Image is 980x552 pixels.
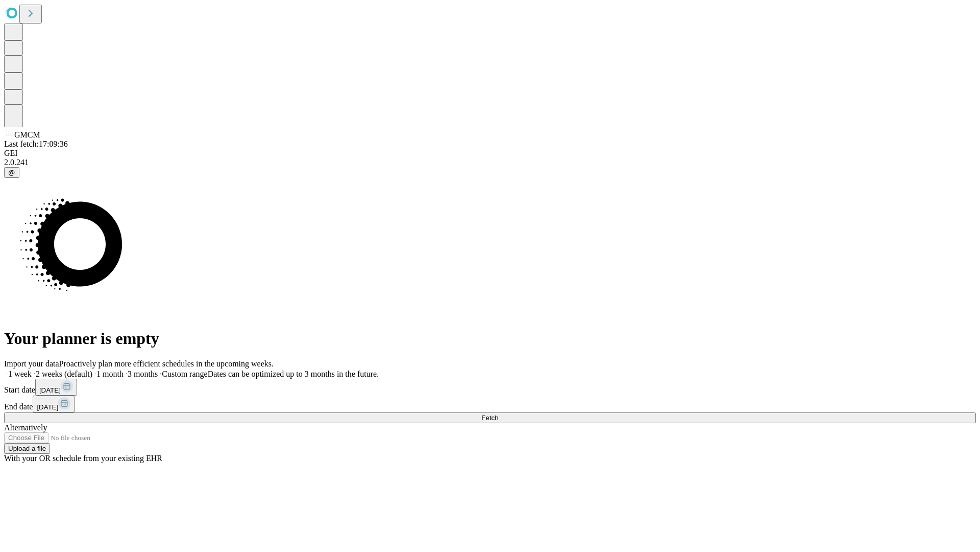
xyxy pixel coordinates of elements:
[4,379,976,396] div: Start date
[14,130,40,139] span: GMCM
[162,370,207,378] span: Custom range
[481,414,498,422] span: Fetch
[33,396,75,412] button: [DATE]
[4,140,68,148] span: Last fetch: 17:09:36
[4,454,162,463] span: With your OR schedule from your existing EHR
[4,412,976,423] button: Fetch
[4,149,976,158] div: GEI
[4,329,976,348] h1: Your planner is empty
[128,370,158,378] span: 3 months
[8,370,32,378] span: 1 week
[96,370,124,378] span: 1 month
[39,386,61,394] span: [DATE]
[37,403,58,411] span: [DATE]
[4,423,47,432] span: Alternatively
[59,359,274,368] span: Proactively plan more efficient schedules in the upcoming weeks.
[208,370,379,378] span: Dates can be optimized up to 3 months in the future.
[4,158,976,167] div: 2.0.241
[4,167,19,178] button: @
[4,396,976,412] div: End date
[8,169,15,176] span: @
[4,359,59,368] span: Import your data
[4,443,50,454] button: Upload a file
[36,370,92,378] span: 2 weeks (default)
[35,379,77,396] button: [DATE]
